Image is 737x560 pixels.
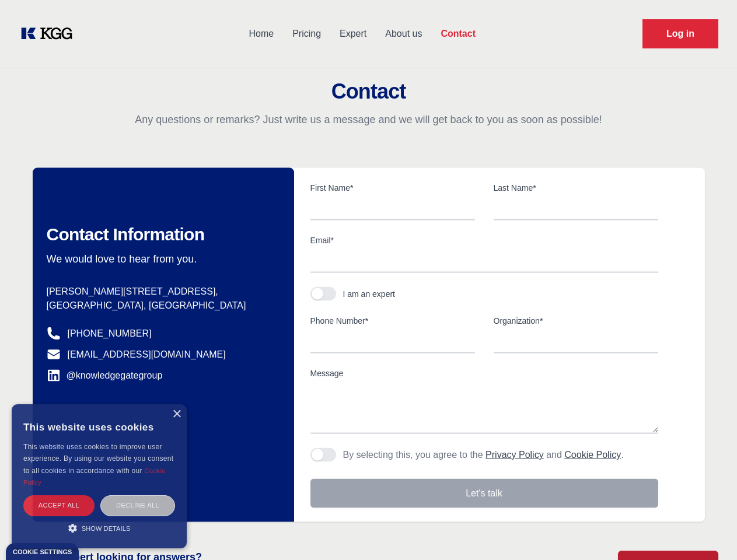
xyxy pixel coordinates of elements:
[19,24,82,43] a: KOL Knowledge Platform: Talk to Key External Experts (KEE)
[310,182,475,194] label: First Name*
[310,367,658,379] label: Message
[47,285,275,299] p: [PERSON_NAME][STREET_ADDRESS],
[47,252,275,266] p: We would love to hear from you.
[310,315,475,327] label: Phone Number*
[14,80,723,103] h2: Contact
[494,315,658,327] label: Organization*
[330,19,376,49] a: Expert
[100,495,175,516] div: Decline all
[343,288,396,300] div: I am an expert
[172,410,181,419] div: Close
[239,19,283,49] a: Home
[283,19,330,49] a: Pricing
[23,443,173,475] span: This website uses cookies to improve user experience. By using our website you consent to all coo...
[310,479,658,508] button: Let's talk
[23,495,95,516] div: Accept all
[68,348,226,362] a: [EMAIL_ADDRESS][DOMAIN_NAME]
[13,549,72,555] div: Cookie settings
[376,19,431,49] a: About us
[485,450,544,460] a: Privacy Policy
[68,327,152,341] a: [PHONE_NUMBER]
[343,448,624,462] p: By selecting this, you agree to the and .
[47,224,275,245] h2: Contact Information
[494,182,658,194] label: Last Name*
[23,413,175,441] div: This website uses cookies
[431,19,485,49] a: Contact
[310,235,658,246] label: Email*
[82,525,131,532] span: Show details
[679,504,737,560] iframe: Chat Widget
[47,369,163,383] a: @knowledgegategroup
[564,450,621,460] a: Cookie Policy
[23,522,175,534] div: Show details
[642,19,718,48] a: Request Demo
[14,113,723,127] p: Any questions or remarks? Just write us a message and we will get back to you as soon as possible!
[47,299,275,313] p: [GEOGRAPHIC_DATA], [GEOGRAPHIC_DATA]
[23,467,166,486] a: Cookie Policy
